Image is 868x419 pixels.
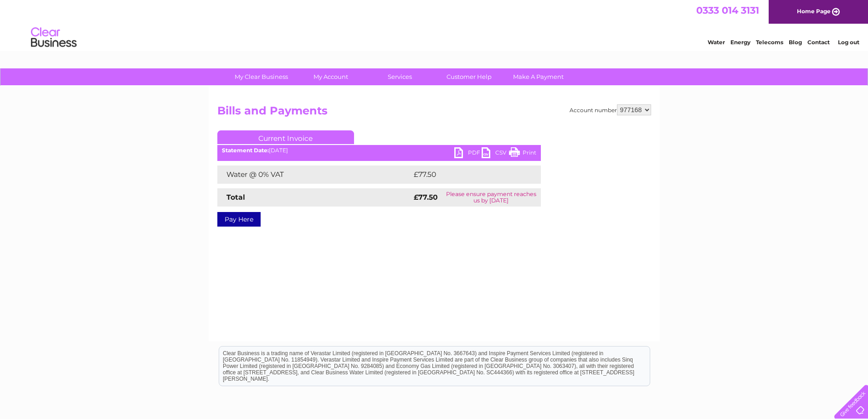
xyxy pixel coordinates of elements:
img: logo.png [31,24,77,52]
div: [DATE] [217,147,541,154]
a: Customer Help [431,68,507,85]
strong: £77.50 [414,193,438,202]
a: Services [362,68,437,85]
td: Please ensure payment reaches us by [DATE] [442,188,541,207]
a: CSV [482,147,509,160]
a: Telecoms [756,39,783,46]
a: Log out [838,39,859,46]
a: Make A Payment [501,68,576,85]
a: Blog [789,39,802,46]
a: 0333 014 3131 [696,5,759,16]
a: Print [509,147,536,160]
b: Statement Date: [222,147,269,154]
h2: Bills and Payments [217,104,651,122]
a: Contact [807,39,830,46]
td: £77.50 [411,166,522,184]
a: PDF [454,147,482,160]
a: Water [708,39,725,46]
td: Water @ 0% VAT [217,166,411,184]
strong: Total [226,193,245,202]
div: Account number [570,104,651,115]
a: My Clear Business [224,68,299,85]
a: Current Invoice [217,130,354,144]
a: My Account [293,68,368,85]
a: Energy [730,39,750,46]
a: Pay Here [217,212,261,227]
div: Clear Business is a trading name of Verastar Limited (registered in [GEOGRAPHIC_DATA] No. 3667643... [219,5,650,44]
